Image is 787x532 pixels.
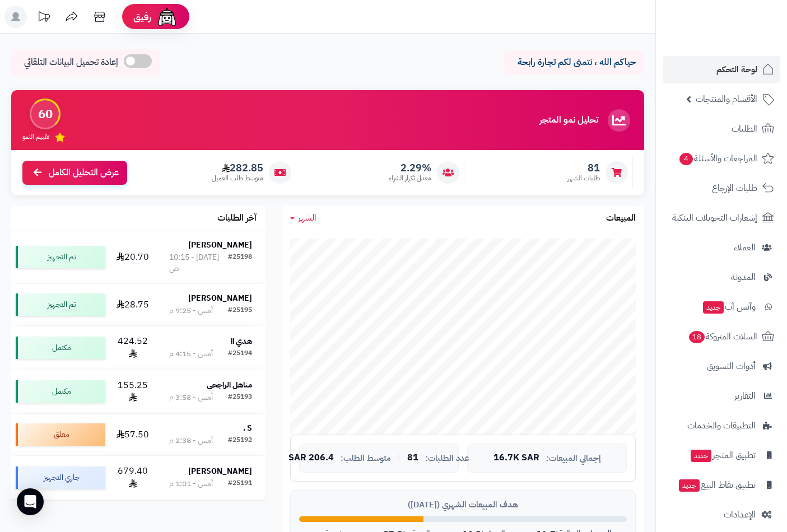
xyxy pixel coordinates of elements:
[49,166,119,179] span: عرض التحليل الكامل
[663,204,780,231] a: إشعارات التحويلات البنكية
[110,231,156,283] td: 20.70
[493,453,539,463] span: 16.7K SAR
[678,151,757,166] span: المراجعات والأسئلة
[228,435,252,446] div: #25192
[299,499,627,511] div: هدف المبيعات الشهري ([DATE])
[703,301,724,314] span: جديد
[734,388,756,404] span: التقارير
[712,180,757,196] span: طلبات الإرجاع
[212,162,263,174] span: 282.85
[30,6,58,31] a: تحديثات المنصة
[425,454,469,463] span: عدد الطلبات:
[16,293,105,316] div: تم التجهيز
[110,326,156,370] td: 424.52
[731,269,756,285] span: المدونة
[243,422,252,434] strong: S .
[389,162,431,174] span: 2.29%
[16,337,105,359] div: مكتمل
[110,414,156,455] td: 57.50
[513,56,636,69] p: حياكم الله ، نتمنى لكم تجارة رابحة
[398,454,401,462] span: |
[133,10,151,24] span: رفيق
[17,488,44,515] div: Open Intercom Messenger
[690,447,756,463] span: تطبيق المتجر
[546,454,601,463] span: إجمالي المبيعات:
[290,212,316,225] a: الشهر
[672,210,757,226] span: إشعارات التحويلات البنكية
[716,62,757,77] span: لوحة التحكم
[678,477,756,493] span: تطبيق نقاط البيع
[663,145,780,172] a: المراجعات والأسئلة4
[188,239,252,251] strong: [PERSON_NAME]
[663,412,780,439] a: التطبيقات والخدمات
[212,174,263,183] span: متوسط طلب العميل
[288,453,334,463] span: 206.4 SAR
[663,501,780,528] a: الإعدادات
[341,454,391,463] span: متوسط الطلب:
[169,305,213,316] div: أمس - 9:25 م
[407,453,418,463] span: 81
[22,132,49,142] span: تقييم النمو
[228,392,252,403] div: #25193
[711,16,776,39] img: logo-2.png
[110,456,156,500] td: 679.40
[228,348,252,360] div: #25194
[567,162,600,174] span: 81
[663,56,780,83] a: لوحة التحكم
[156,6,178,28] img: ai-face.png
[22,161,127,185] a: عرض التحليل الكامل
[663,293,780,320] a: وآتس آبجديد
[567,174,600,183] span: طلبات الشهر
[679,152,693,166] span: 4
[663,323,780,350] a: السلات المتروكة18
[228,478,252,489] div: #25191
[724,507,756,522] span: الإعدادات
[696,91,757,107] span: الأقسام والمنتجات
[734,240,756,255] span: العملاء
[169,392,213,403] div: أمس - 3:58 م
[188,292,252,304] strong: [PERSON_NAME]
[663,175,780,202] a: طلبات الإرجاع
[702,299,756,315] span: وآتس آب
[663,472,780,498] a: تطبيق نقاط البيعجديد
[110,284,156,325] td: 28.75
[606,213,636,223] h3: المبيعات
[16,380,105,403] div: مكتمل
[217,213,257,223] h3: آخر الطلبات
[679,479,700,492] span: جديد
[207,379,252,391] strong: مناهل الراجحي
[169,478,213,489] div: أمس - 1:01 م
[16,423,105,446] div: معلق
[732,121,757,137] span: الطلبات
[228,252,252,274] div: #25198
[663,115,780,142] a: الطلبات
[188,465,252,477] strong: [PERSON_NAME]
[663,234,780,261] a: العملاء
[24,56,118,69] span: إعادة تحميل البيانات التلقائي
[298,211,316,225] span: الشهر
[687,418,756,433] span: التطبيقات والخدمات
[228,305,252,316] div: #25195
[691,450,711,462] span: جديد
[663,382,780,409] a: التقارير
[688,329,757,344] span: السلات المتروكة
[16,246,105,268] div: تم التجهيز
[663,353,780,380] a: أدوات التسويق
[663,264,780,291] a: المدونة
[389,174,431,183] span: معدل تكرار الشراء
[16,466,105,489] div: جاري التجهيز
[169,435,213,446] div: أمس - 2:38 م
[110,370,156,414] td: 155.25
[707,358,756,374] span: أدوات التسويق
[231,335,252,347] strong: هدي اا
[539,115,598,125] h3: تحليل نمو المتجر
[663,442,780,469] a: تطبيق المتجرجديد
[169,252,229,274] div: [DATE] - 10:15 ص
[169,348,213,360] div: أمس - 4:15 م
[688,330,705,344] span: 18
